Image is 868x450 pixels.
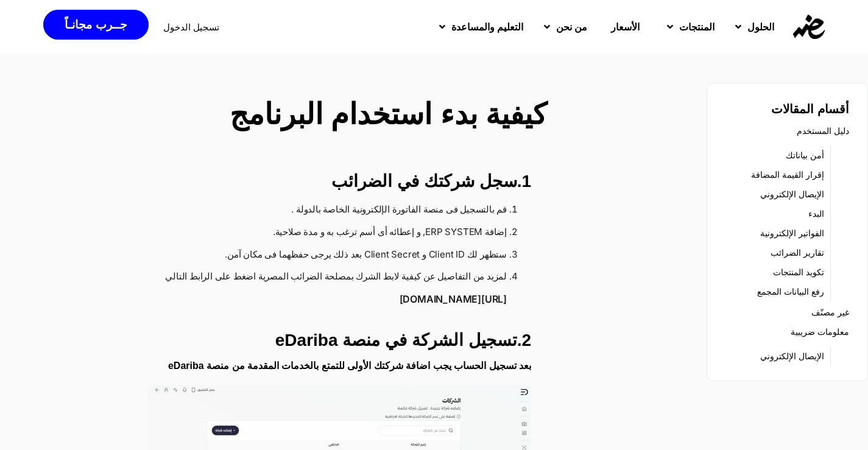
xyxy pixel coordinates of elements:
span: جــرب مجانـاً [65,19,127,30]
img: eDariba [793,15,825,39]
strong: 2 [521,331,531,350]
a: المنتجات [655,11,723,43]
a: [URL][DOMAIN_NAME] [400,288,507,311]
a: الفواتير الإلكترونية [760,225,824,242]
a: التعليم والمساعدة [427,11,532,43]
li: إضافة ERP SYSTEM, و إعطائه أى أسم ترغب به و مدة صلاحية. [118,221,507,244]
span: المنتجات [679,19,715,34]
span: الحلول [747,19,774,34]
a: الإيصال الإلكتروني [760,186,824,203]
span: الأسعار [611,19,640,34]
a: رفع البيانات المجمع [757,283,824,300]
strong: 1.سجل شركتك في الضرائب [331,172,531,191]
strong: بعد تسجيل الحساب يجب اضافة شركتك الأولى للتمتع بالخدمات المقدمة من منصة eDariba [168,360,531,371]
a: دليل المستخدم [797,122,849,139]
a: الإيصال الإلكتروني [760,348,824,365]
a: تسجيل الدخول [163,23,219,32]
strong: أقسام المقالات [771,102,849,116]
a: البدء [808,205,824,222]
a: تقارير الضرائب [771,244,824,261]
h2: كيفية بدء استخدام البرنامج [110,93,547,136]
strong: تسجيل الشركة في منصة eDariba [275,331,517,350]
a: إقرار القيمة المضافة [751,166,824,183]
a: من نحن [532,11,596,43]
h3: . [95,329,531,351]
li: قم بالتسجيل فى منصة الفاتورة الإلكترونية الخاصة بالدولة . [118,199,507,221]
a: الحلول [723,11,783,43]
a: الأسعار [596,11,655,43]
span: من نحن [556,19,587,34]
a: تكويد المنتجات [773,264,824,281]
a: معلومات ضريبية [791,323,849,340]
li: لمزيد من التفاصيل عن كيفية لابط الشرك بمصلحة الضرائب المصرية اضغط على الرابط التالي [118,265,507,311]
li: ستظهر لك Client ID و Client Secret بعد ذلك يرجى حفظهما فى مكان آمن. [118,244,507,266]
a: جــرب مجانـاً [43,10,148,40]
a: أمن بياناتك [786,147,824,164]
a: غير مصنّف [811,304,849,321]
span: التعليم والمساعدة [451,19,523,34]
